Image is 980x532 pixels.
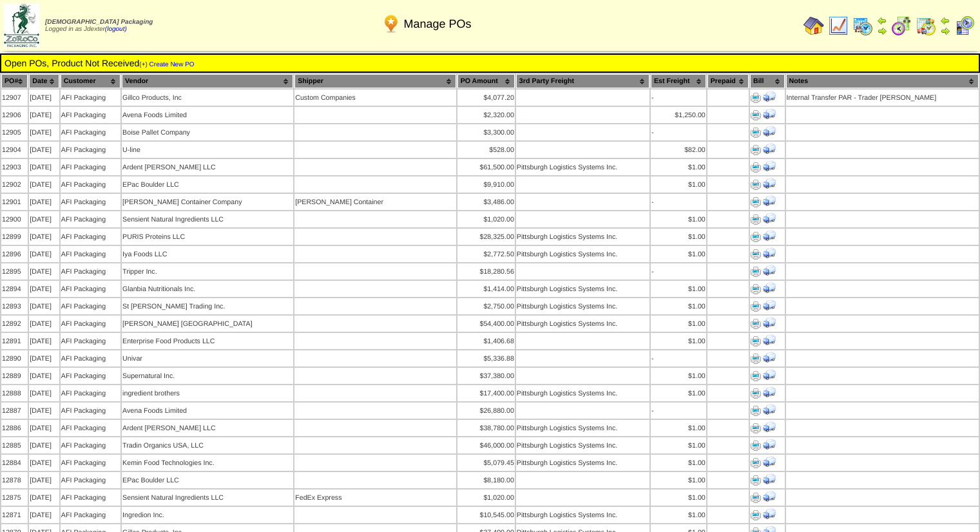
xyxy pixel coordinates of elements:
[516,159,649,175] td: Pittsburgh Logistics Systems Inc.
[516,74,649,88] th: 3rd Party Freight
[651,285,706,293] div: $1.00
[1,472,28,488] td: 12878
[763,281,776,294] img: Print Receiving Document
[651,442,706,450] div: $1.00
[122,298,293,314] td: St [PERSON_NAME] Trading Inc.
[122,246,293,262] td: Iya Foods LLC
[651,146,706,154] div: $82.00
[651,320,706,328] div: $1.00
[29,350,59,366] td: [DATE]
[651,216,706,223] div: $1.00
[940,26,950,36] img: arrowright.gif
[4,57,976,69] td: Open POs, Product Not Received
[651,233,706,241] div: $1.00
[122,316,293,332] td: [PERSON_NAME] [GEOGRAPHIC_DATA]
[1,74,28,88] th: PO#
[763,160,776,173] img: Print Receiving Document
[61,385,120,401] td: AFI Packaging
[1,368,28,384] td: 12889
[29,159,59,175] td: [DATE]
[458,146,514,154] div: $528.00
[651,424,706,432] div: $1.00
[61,124,120,140] td: AFI Packaging
[29,437,59,453] td: [DATE]
[763,195,776,207] img: Print Receiving Document
[122,90,293,106] td: Gillco Products, Inc
[105,26,127,33] a: (logout)
[458,181,514,189] div: $9,910.00
[1,437,28,453] td: 12885
[516,385,649,401] td: Pittsburgh Logistics Systems Inc.
[61,229,120,245] td: AFI Packaging
[751,128,761,138] img: Print
[122,211,293,227] td: Sensient Natural Ingredients LLC
[763,490,776,503] img: Print Receiving Document
[786,90,979,106] td: Internal Transfer PAR - Trader [PERSON_NAME]
[61,263,120,280] td: AFI Packaging
[458,355,514,363] div: $5,336.88
[29,455,59,471] td: [DATE]
[751,267,761,277] img: Print
[458,442,514,450] div: $46,000.00
[651,251,706,258] div: $1.00
[763,299,776,312] img: Print Receiving Document
[763,351,776,364] img: Print Receiving Document
[122,142,293,158] td: U-line
[29,472,59,488] td: [DATE]
[122,263,293,280] td: Tripper Inc.
[458,94,514,102] div: $4,077.20
[751,232,761,242] img: Print
[651,459,706,467] div: $1.00
[61,489,120,506] td: AFI Packaging
[29,142,59,158] td: [DATE]
[1,107,28,123] td: 12906
[61,142,120,158] td: AFI Packaging
[29,176,59,193] td: [DATE]
[458,198,514,206] div: $3,486.00
[29,194,59,210] td: [DATE]
[457,74,515,88] th: PO Amount
[458,111,514,119] div: $2,320.00
[61,472,120,488] td: AFI Packaging
[1,229,28,245] td: 12899
[751,423,761,433] img: Print
[763,316,776,329] img: Print Receiving Document
[751,458,761,468] img: Print
[751,441,761,451] img: Print
[763,438,776,451] img: Print Receiving Document
[1,385,28,401] td: 12888
[1,194,28,210] td: 12901
[61,350,120,366] td: AFI Packaging
[877,15,887,26] img: arrowleft.gif
[61,194,120,210] td: AFI Packaging
[122,74,293,88] th: Vendor
[763,508,776,520] img: Print Receiving Document
[516,420,649,436] td: Pittsburgh Logistics Systems Inc.
[651,494,706,502] div: $1.00
[122,368,293,384] td: Supernatural Inc.
[29,281,59,297] td: [DATE]
[651,194,706,210] td: -
[122,229,293,245] td: PURIS Proteins LLC
[751,354,761,364] img: Print
[916,15,936,36] img: calendarinout.gif
[29,246,59,262] td: [DATE]
[458,459,514,467] div: $5,079.45
[458,216,514,223] div: $1,020.00
[458,424,514,432] div: $38,780.00
[1,246,28,262] td: 12896
[751,493,761,503] img: Print
[1,350,28,366] td: 12890
[516,246,649,262] td: Pittsburgh Logistics Systems Inc.
[122,489,293,506] td: Sensient Natural Ingredients LLC
[29,107,59,123] td: [DATE]
[61,159,120,175] td: AFI Packaging
[1,489,28,506] td: 12875
[751,388,761,399] img: Print
[763,212,776,225] img: Print Receiving Document
[954,15,975,36] img: calendarcustomer.gif
[61,90,120,106] td: AFI Packaging
[1,316,28,332] td: 12892
[4,4,39,47] img: zoroco-logo-small.webp
[61,107,120,123] td: AFI Packaging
